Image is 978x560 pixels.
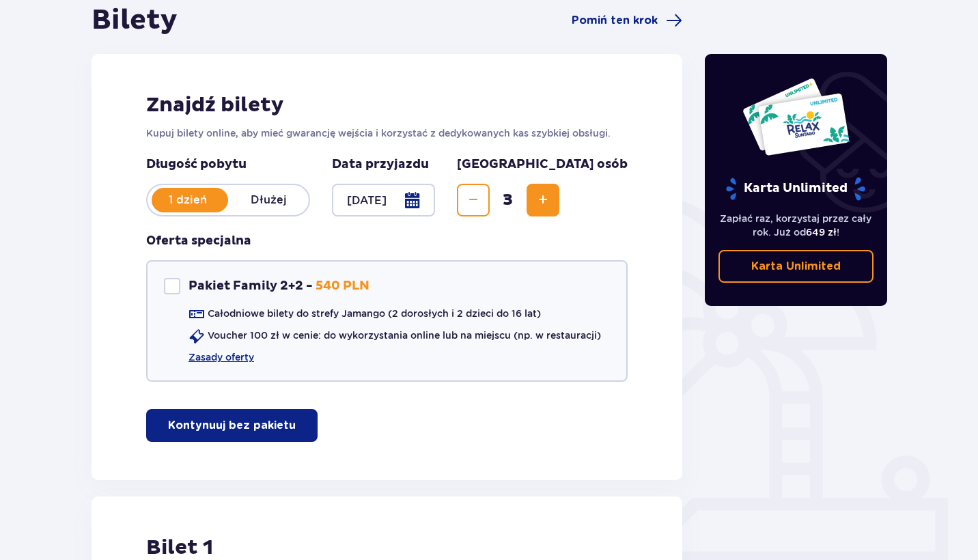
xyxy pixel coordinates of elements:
h2: Znajdź bilety [146,92,628,118]
p: Kontynuuj bez pakietu [168,418,296,433]
p: Kupuj bilety online, aby mieć gwarancję wejścia i korzystać z dedykowanych kas szybkiej obsługi. [146,126,628,140]
p: [GEOGRAPHIC_DATA] osób [457,156,628,173]
span: 3 [492,190,524,210]
span: Pomiń ten krok [572,13,658,28]
button: Increase [527,184,559,216]
p: Oferta specjalna [146,233,251,249]
p: Karta Unlimited [725,177,867,201]
button: Decrease [457,184,490,216]
p: Karta Unlimited [751,259,841,274]
a: Pomiń ten krok [572,12,682,29]
p: Zapłać raz, korzystaj przez cały rok. Już od ! [718,212,874,239]
button: Kontynuuj bez pakietu [146,409,318,442]
p: Długość pobytu [146,156,310,173]
a: Zasady oferty [188,350,254,364]
p: 540 PLN [316,278,369,294]
a: Karta Unlimited [718,250,874,283]
p: 1 dzień [148,193,228,208]
p: Voucher 100 zł w cenie: do wykorzystania online lub na miejscu (np. w restauracji) [208,328,601,342]
p: Dłużej [228,193,309,208]
p: Pakiet Family 2+2 - [188,278,313,294]
h1: Bilety [92,3,178,38]
p: Data przyjazdu [332,156,429,173]
span: 649 zł [806,227,837,238]
p: Całodniowe bilety do strefy Jamango (2 dorosłych i 2 dzieci do 16 lat) [208,307,541,320]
